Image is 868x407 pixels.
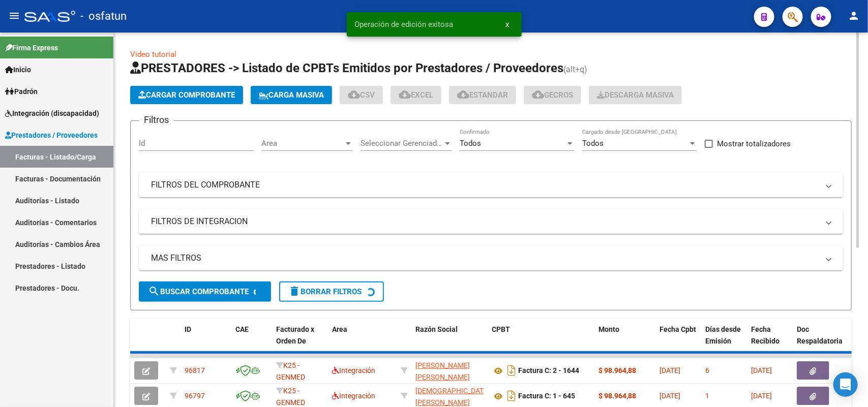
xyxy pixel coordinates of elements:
[139,173,843,197] mat-expansion-panel-header: FILTROS DEL COMPROBANTE
[518,392,575,400] strong: Factura C: 1 - 645
[151,253,819,264] mat-panel-title: MAS FILTROS
[276,325,314,345] span: Facturado x Orden De
[399,90,433,100] span: EXCEL
[231,319,272,363] datatable-header-cell: CAE
[660,366,680,374] span: [DATE]
[411,319,488,363] datatable-header-cell: Razón Social
[594,319,655,363] datatable-header-cell: Monto
[589,86,682,104] button: Descarga Masiva
[328,319,397,363] datatable-header-cell: Area
[130,86,243,104] button: Cargar Comprobante
[272,319,328,363] datatable-header-cell: Facturado x Orden De
[151,179,819,191] mat-panel-title: FILTROS DEL COMPROBANTE
[460,139,481,148] span: Todos
[185,366,205,374] span: 96817
[340,86,383,104] button: CSV
[288,285,301,297] mat-icon: delete
[148,285,160,297] mat-icon: search
[148,287,249,296] span: Buscar Comprobante
[415,360,484,381] div: 27376294701
[848,10,860,22] mat-icon: person
[660,325,696,333] span: Fecha Cpbt
[391,86,441,104] button: EXCEL
[457,88,469,101] mat-icon: cloud_download
[332,392,375,400] span: Integración
[8,10,20,22] mat-icon: menu
[598,325,619,333] span: Monto
[138,90,235,100] span: Cargar Comprobante
[498,15,518,34] button: x
[589,86,682,104] app-download-masive: Descarga masiva de comprobantes (adjuntos)
[185,392,205,400] span: 96797
[279,281,384,302] button: Borrar Filtros
[399,88,411,101] mat-icon: cloud_download
[235,325,249,333] span: CAE
[505,362,518,379] i: Descargar documento
[5,108,99,119] span: Integración (discapacidad)
[288,287,362,296] span: Borrar Filtros
[751,325,780,345] span: Fecha Recibido
[488,319,594,363] datatable-header-cell: CPBT
[415,325,458,333] span: Razón Social
[181,319,231,363] datatable-header-cell: ID
[655,319,701,363] datatable-header-cell: Fecha Cpbt
[185,325,191,333] span: ID
[598,366,636,374] strong: $ 98.964,88
[5,64,31,75] span: Inicio
[705,366,709,374] span: 6
[563,65,587,74] span: (alt+q)
[251,86,332,104] button: Carga Masiva
[492,325,510,333] span: CPBT
[532,88,544,101] mat-icon: cloud_download
[5,86,38,97] span: Padrón
[261,139,344,148] span: Area
[449,86,516,104] button: Estandar
[597,90,674,100] span: Descarga Masiva
[506,20,510,29] span: x
[130,61,563,75] span: PRESTADORES -> Listado de CPBTs Emitidos por Prestadores / Proveedores
[797,325,843,345] span: Doc Respaldatoria
[582,139,604,148] span: Todos
[705,325,741,345] span: Días desde Emisión
[332,366,375,374] span: Integración
[793,319,854,363] datatable-header-cell: Doc Respaldatoria
[415,361,470,381] span: [PERSON_NAME] [PERSON_NAME]
[259,90,324,100] span: Carga Masiva
[415,387,490,406] span: [DEMOGRAPHIC_DATA][PERSON_NAME]
[705,392,709,400] span: 1
[701,319,747,363] datatable-header-cell: Días desde Emisión
[130,50,176,59] a: Video tutorial
[833,372,858,397] div: Open Intercom Messenger
[717,138,791,150] span: Mostrar totalizadores
[332,325,347,333] span: Area
[532,90,573,100] span: Gecros
[660,392,680,400] span: [DATE]
[5,130,98,141] span: Prestadores / Proveedores
[751,366,772,374] span: [DATE]
[139,246,843,270] mat-expansion-panel-header: MAS FILTROS
[151,216,819,227] mat-panel-title: FILTROS DE INTEGRACION
[348,88,360,101] mat-icon: cloud_download
[361,139,443,148] span: Seleccionar Gerenciador
[457,90,508,100] span: Estandar
[415,385,484,406] div: 27312927719
[505,388,518,404] i: Descargar documento
[355,19,454,29] span: Operación de edición exitosa
[524,86,581,104] button: Gecros
[348,90,375,100] span: CSV
[276,387,305,406] span: K25 - GENMED
[139,113,174,127] h3: Filtros
[139,281,271,302] button: Buscar Comprobante
[747,319,793,363] datatable-header-cell: Fecha Recibido
[5,42,58,53] span: Firma Express
[80,5,127,27] span: - osfatun
[276,361,305,381] span: K25 - GENMED
[751,392,772,400] span: [DATE]
[518,367,579,375] strong: Factura C: 2 - 1644
[598,392,636,400] strong: $ 98.964,88
[139,209,843,234] mat-expansion-panel-header: FILTROS DE INTEGRACION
